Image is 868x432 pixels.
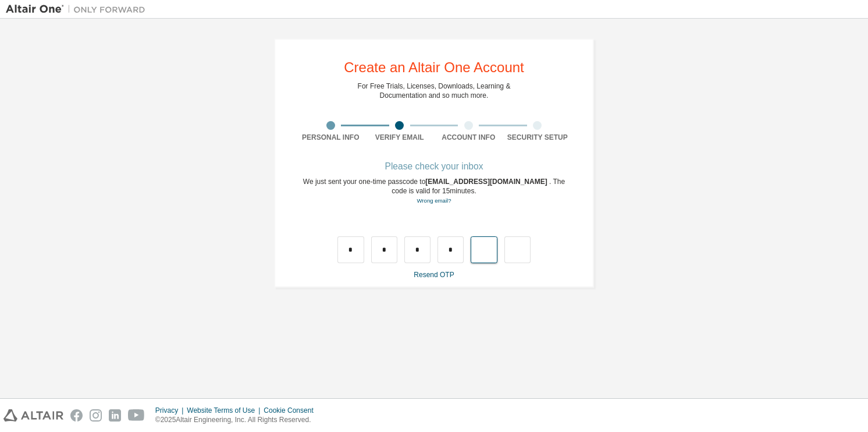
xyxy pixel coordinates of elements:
div: Website Terms of Use [187,406,264,415]
div: Create an Altair One Account [344,61,524,75]
div: Cookie Consent [264,406,320,415]
div: Verify Email [365,133,435,142]
div: Security Setup [503,133,572,142]
span: [EMAIL_ADDRESS][DOMAIN_NAME] [425,178,549,186]
img: Altair One [6,3,151,15]
img: instagram.svg [90,409,102,422]
img: linkedin.svg [109,409,121,422]
div: Privacy [155,406,187,415]
a: Go back to the registration form [417,197,451,204]
p: © 2025 Altair Engineering, Inc. All Rights Reserved. [155,415,321,425]
div: Account Info [434,133,503,142]
div: Personal Info [296,133,365,142]
a: Resend OTP [414,271,454,279]
img: altair_logo.svg [3,409,63,422]
img: facebook.svg [70,409,83,422]
img: youtube.svg [128,409,145,422]
div: We just sent your one-time passcode to . The code is valid for 15 minutes. [296,177,572,206]
div: For Free Trials, Licenses, Downloads, Learning & Documentation and so much more. [358,82,511,100]
div: Please check your inbox [296,163,572,170]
